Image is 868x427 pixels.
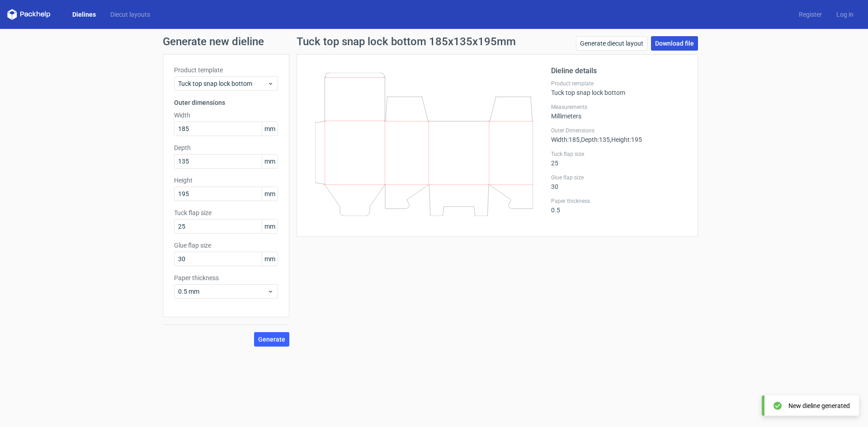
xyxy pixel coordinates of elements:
div: Millimeters [551,103,687,120]
span: mm [262,187,278,201]
button: Generate [254,332,289,347]
label: Depth [174,143,278,152]
label: Glue flap size [551,174,687,181]
span: mm [262,122,278,136]
label: Height [174,176,278,185]
span: 0.5 mm [178,287,267,296]
div: 0.5 [551,197,687,214]
div: Tuck top snap lock bottom [551,80,687,96]
span: , Depth : 135 [580,136,610,143]
div: New dieline generated [788,401,850,410]
label: Measurements [551,103,687,111]
h1: Generate new dieline [163,36,705,47]
label: Tuck flap size [551,150,687,158]
span: Width : 185 [551,136,580,143]
span: mm [262,220,278,233]
div: 25 [551,150,687,167]
h1: Tuck top snap lock bottom 185x135x195mm [297,36,516,47]
label: Paper thickness [174,273,278,282]
label: Paper thickness [551,197,687,205]
span: mm [262,155,278,168]
a: Download file [651,36,698,51]
h2: Dieline details [551,66,687,76]
a: Dielines [65,10,103,19]
span: Generate [258,336,285,343]
a: Diecut layouts [103,10,157,19]
span: , Height : 195 [610,136,642,143]
span: mm [262,252,278,266]
a: Generate diecut layout [576,36,647,51]
h3: Outer dimensions [174,98,278,107]
label: Glue flap size [174,241,278,250]
a: Log in [829,10,861,19]
a: Register [792,10,829,19]
label: Product template [174,66,278,75]
div: 30 [551,174,687,190]
label: Tuck flap size [174,208,278,217]
span: Tuck top snap lock bottom [178,79,267,88]
label: Width [174,111,278,120]
label: Outer Dimensions [551,127,687,134]
label: Product template [551,80,687,87]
